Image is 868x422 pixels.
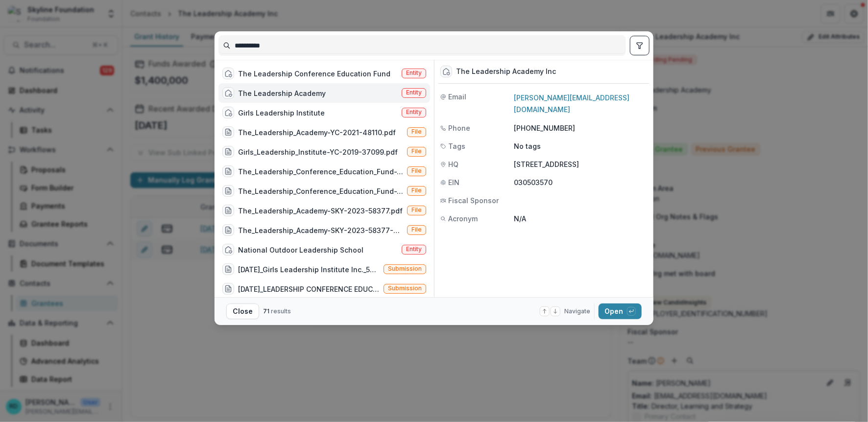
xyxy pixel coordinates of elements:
div: The Leadership Conference Education Fund [238,69,390,79]
span: Entity [406,89,422,96]
p: 030503570 [514,177,648,188]
div: National Outdoor Leadership School [238,245,363,255]
p: No tags [514,141,541,151]
span: File [411,226,422,233]
button: Open [599,304,642,319]
div: The_Leadership_Academy-YC-2021-48110.pdf [238,127,396,138]
button: toggle filters [630,36,650,55]
span: Tags [448,141,465,151]
span: Entity [406,109,422,116]
span: Entity [406,70,422,76]
div: [DATE]_Girls Leadership Institute Inc._5000 [238,264,380,275]
span: Fiscal Sponsor [448,195,499,206]
div: Girls_Leadership_Institute-YC-2019-37099.pdf [238,147,398,157]
span: HQ [448,159,458,169]
div: The_Leadership_Conference_Education_Fund-YC-2020-44003.pdf [238,166,403,177]
p: N/A [514,213,648,224]
span: File [411,128,422,135]
span: Submission [388,265,422,272]
div: Girls Leadership Institute [238,108,325,118]
span: Email [448,92,466,102]
span: File [411,207,422,213]
span: File [411,187,422,194]
a: [PERSON_NAME][EMAIL_ADDRESS][DOMAIN_NAME] [514,94,629,114]
div: The Leadership Academy [238,88,326,98]
button: Close [226,304,259,319]
p: [STREET_ADDRESS] [514,159,648,169]
span: File [411,148,422,155]
span: EIN [448,177,459,188]
span: results [271,307,291,315]
div: The_Leadership_Academy-SKY-2023-58377-Grant_Agreement_December_26_2023.docx [238,225,403,235]
div: The Leadership Academy Inc [456,68,556,76]
span: Navigate [564,307,590,316]
div: The_Leadership_Academy-SKY-2023-58377.pdf [238,206,403,216]
span: File [411,167,422,174]
p: [PHONE_NUMBER] [514,123,648,133]
span: Phone [448,123,470,133]
div: The_Leadership_Conference_Education_Fund-YC-2021-48312.pdf [238,186,403,196]
span: Acronym [448,213,478,224]
div: [DATE]_LEADERSHIP CONFERENCE EDUCATION FUND INC_250000 (Confirm with PO on reporting requirments ... [238,284,380,294]
span: 71 [263,307,269,315]
span: Submission [388,285,422,292]
span: Entity [406,246,422,253]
